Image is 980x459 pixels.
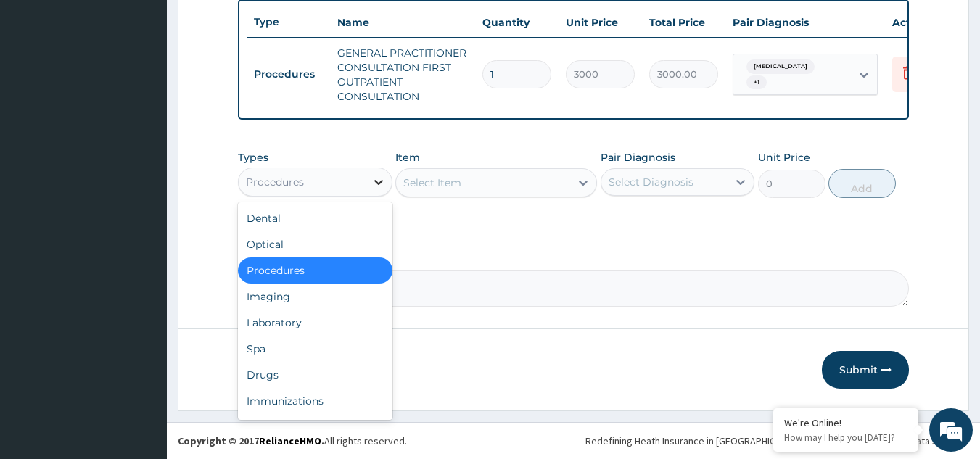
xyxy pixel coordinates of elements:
[75,81,244,100] div: Chat with us now
[238,7,273,42] div: Minimize live chat window
[238,284,392,310] div: Imaging
[247,9,330,36] th: Type
[7,305,276,356] textarea: Type your message and hit 'Enter'
[238,336,392,362] div: Spa
[246,175,304,189] div: Procedures
[822,351,909,389] button: Submit
[27,73,59,109] img: d_794563401_company_1708531726252_794563401
[238,231,392,257] div: Optical
[475,8,559,37] th: Quantity
[585,434,969,448] div: Redefining Heath Insurance in [GEOGRAPHIC_DATA] using Telemedicine and Data Science!
[609,175,693,189] div: Select Diagnosis
[238,414,392,440] div: Others
[395,150,420,165] label: Item
[828,169,896,198] button: Add
[238,388,392,414] div: Immunizations
[178,434,324,447] strong: Copyright © 2017 .
[238,205,392,231] div: Dental
[559,8,642,37] th: Unit Price
[642,8,725,37] th: Total Price
[247,61,330,88] td: Procedures
[238,362,392,388] div: Drugs
[84,137,200,284] span: We're online!
[259,434,321,447] a: RelianceHMO
[238,310,392,336] div: Laboratory
[758,150,810,165] label: Unit Price
[601,150,675,165] label: Pair Diagnosis
[403,175,461,190] div: Select Item
[330,38,475,111] td: GENERAL PRACTITIONER CONSULTATION FIRST OUTPATIENT CONSULTATION
[746,75,767,90] span: + 1
[784,416,907,429] div: We're Online!
[885,8,958,37] th: Actions
[746,59,815,74] span: [MEDICAL_DATA]
[238,257,392,284] div: Procedures
[238,250,910,262] label: Comment
[725,8,885,37] th: Pair Diagnosis
[784,431,907,444] p: How may I help you today?
[330,8,475,37] th: Name
[238,152,268,164] label: Types
[167,422,980,459] footer: All rights reserved.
